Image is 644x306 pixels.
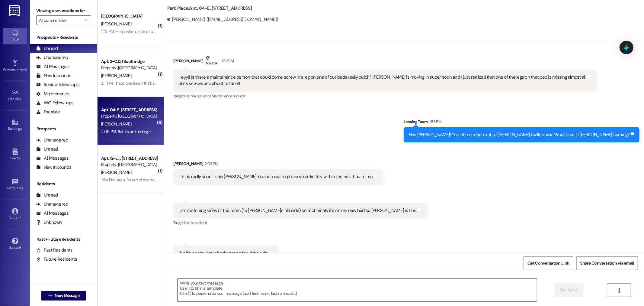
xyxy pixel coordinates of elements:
[568,287,577,293] span: Send
[101,80,213,86] div: 2:11 PM: I have one bed. I think it is a twin but it might be full sized
[101,73,131,78] span: [PERSON_NAME]
[36,210,69,216] div: All Messages
[3,87,27,104] a: Site Visit •
[428,119,441,125] div: 1:55 PM
[101,113,157,119] div: Property: [GEOGRAPHIC_DATA]
[48,293,52,298] i: 
[30,236,97,243] div: Past + Future Residents
[527,260,569,266] span: Get Conversation Link
[178,207,416,214] div: I am switching sides of the room (to [PERSON_NAME]'s old side) so technically it's on my new bed ...
[36,73,71,79] div: New Inbounds
[101,21,131,27] span: [PERSON_NAME]
[101,121,131,127] span: [PERSON_NAME]
[36,54,68,61] div: Unanswered
[101,29,260,34] div: 2:13 PM: Hello, when I come to move in [DATE] where do I have to go to get apartment keys?
[101,155,157,161] div: Apt. 12~E,F, [STREET_ADDRESS]
[617,288,621,293] i: 
[3,28,27,44] a: Inbox
[36,109,60,115] div: Escalate
[554,283,584,297] button: Send
[36,137,68,143] div: Unanswered
[30,34,97,41] div: Prospects + Residents
[561,288,565,293] i: 
[39,15,82,25] input: All communities
[178,250,268,256] div: But it's on the larger bedroom on the right side!
[524,256,573,270] button: Get Conversation Link
[205,55,219,67] div: Neutral
[85,18,88,23] i: 
[173,161,383,169] div: [PERSON_NAME]
[36,256,77,262] div: Future Residents
[101,129,199,134] div: 2:05 PM: But it's on the larger bedroom on the right side!
[576,256,638,270] button: Share Conversation via email
[178,74,586,87] div: Heyy!! Is there a maintenance person that could come screw in a leg on one of our beds really qui...
[36,219,62,226] div: Unknown
[41,291,86,301] button: New Message
[36,146,58,152] div: Unread
[203,161,218,167] div: 2:03 PM
[36,201,68,207] div: Unanswered
[101,161,157,168] div: Property: [GEOGRAPHIC_DATA]
[220,58,234,64] div: 1:32 PM
[36,63,69,70] div: All Messages
[3,236,27,252] a: Support
[36,247,73,253] div: Past Residents
[101,177,241,183] div: 1:54 PM: Yeah, I'm out of the house all day so go ahead and do what you need to
[101,65,157,71] div: Property: [GEOGRAPHIC_DATA]
[3,117,27,133] a: Buildings
[191,220,207,225] span: Amenities
[101,58,157,65] div: Apt. 3~C,D, 1 Southridge
[30,126,97,132] div: Prospects
[36,91,69,97] div: Maintenance
[101,107,157,113] div: Apt. 04~E, [STREET_ADDRESS]
[36,6,91,15] label: Viewing conversations for
[173,92,596,100] div: Tagged as:
[36,100,73,106] div: WO Follow-ups
[36,45,58,52] div: Unread
[36,155,69,161] div: All Messages
[101,170,131,175] span: [PERSON_NAME]
[191,93,212,99] span: Maintenance ,
[22,96,23,100] span: •
[30,181,97,187] div: Residents
[36,82,78,88] div: Review follow-ups
[3,206,27,223] a: Account
[167,5,252,11] b: Park Place: Apt. 04~E, [STREET_ADDRESS]
[3,177,27,193] a: Templates •
[101,13,157,19] div: [GEOGRAPHIC_DATA]
[23,185,24,189] span: •
[167,16,278,23] div: [PERSON_NAME]. ([EMAIL_ADDRESS][DOMAIN_NAME])
[3,147,27,163] a: Leads
[27,66,28,70] span: •
[173,218,426,227] div: Tagged as:
[36,192,58,198] div: Unread
[409,132,630,138] div: Hey [PERSON_NAME]! Yes let me reach out to [PERSON_NAME] really quick. What time is [PERSON_NAME]...
[55,292,79,299] span: New Message
[580,260,634,266] span: Share Conversation via email
[212,93,245,99] span: Maintenance request
[9,5,21,16] img: ResiDesk Logo
[36,164,71,171] div: New Inbounds
[178,174,373,180] div: I think really soon! I saw [PERSON_NAME] location was in provo so definitely within the next hour...
[173,55,596,70] div: [PERSON_NAME]
[404,119,639,127] div: Leasing Team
